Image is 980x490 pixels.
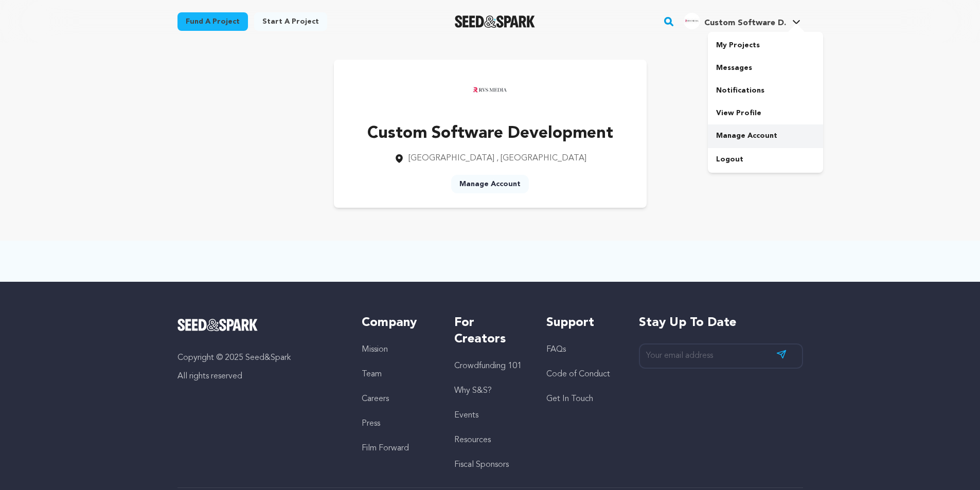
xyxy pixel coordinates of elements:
[708,124,823,147] a: Manage Account
[546,346,566,354] a: FAQs
[639,315,803,331] h5: Stay up to date
[362,315,433,331] h5: Company
[708,79,823,102] a: Notifications
[708,34,823,57] a: My Projects
[362,346,388,354] a: Mission
[177,12,248,31] a: Fund a project
[546,395,593,403] a: Get In Touch
[362,444,409,452] a: Film Forward
[455,15,536,28] a: Seed&Spark Homepage
[362,370,382,378] a: Team
[546,370,610,378] a: Code of Conduct
[684,13,786,29] div: Custom Software D.'s Profile
[470,70,511,111] img: https://seedandspark-static.s3.us-east-2.amazonaws.com/images/User/002/311/119/medium/a9cebd4e4fb...
[367,121,613,146] p: Custom Software Development
[254,12,327,31] a: Start a project
[454,362,522,370] a: Crowdfunding 101
[708,102,823,124] a: View Profile
[454,387,492,395] a: Why S&S?
[362,395,389,403] a: Careers
[408,154,494,162] span: [GEOGRAPHIC_DATA]
[177,352,342,364] p: Copyright © 2025 Seed&Spark
[177,319,342,331] a: Seed&Spark Homepage
[454,461,509,469] a: Fiscal Sponsors
[454,411,478,420] a: Events
[682,11,803,29] a: Custom Software D.'s Profile
[684,13,700,29] img: a9cebd4e4fbf0448.jpg
[704,19,786,27] span: Custom Software D.
[708,148,823,171] a: Logout
[639,343,803,369] input: Your email address
[708,57,823,79] a: Messages
[546,315,618,331] h5: Support
[454,315,526,348] h5: For Creators
[455,15,536,28] img: Seed&Spark Logo Dark Mode
[177,319,258,331] img: Seed&Spark Logo
[454,436,491,444] a: Resources
[496,154,586,162] span: , [GEOGRAPHIC_DATA]
[177,370,342,383] p: All rights reserved
[362,420,380,428] a: Press
[682,11,803,32] span: Custom Software D.'s Profile
[451,175,529,193] a: Manage Account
